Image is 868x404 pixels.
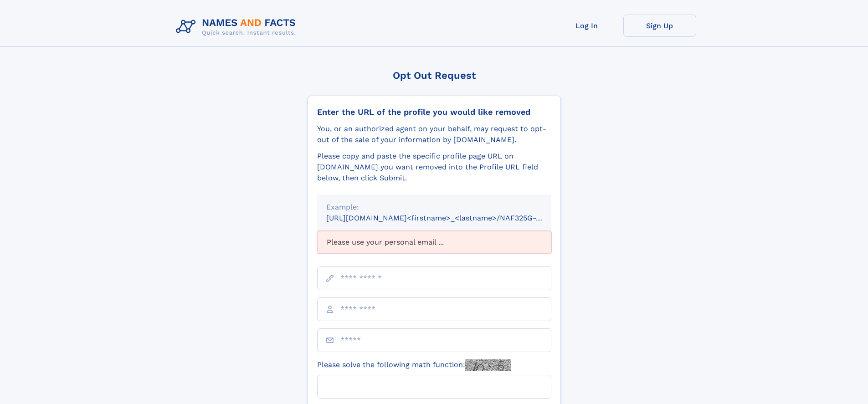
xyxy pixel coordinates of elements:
div: You, or an authorized agent on your behalf, may request to opt-out of the sale of your informatio... [317,123,551,145]
img: Logo Names and Facts [172,15,303,39]
a: Log In [550,15,623,37]
label: Please solve the following math function: [317,359,511,371]
div: Please copy and paste the specific profile page URL on [DOMAIN_NAME] you want removed into the Pr... [317,151,551,184]
a: Sign Up [623,15,696,37]
div: Opt Out Request [308,70,561,81]
div: Enter the URL of the profile you would like removed [317,107,551,117]
div: Please use your personal email ... [317,231,551,254]
small: [URL][DOMAIN_NAME]<firstname>_<lastname>/NAF325G-xxxxxxxx [326,214,569,222]
div: Example: [326,202,542,213]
